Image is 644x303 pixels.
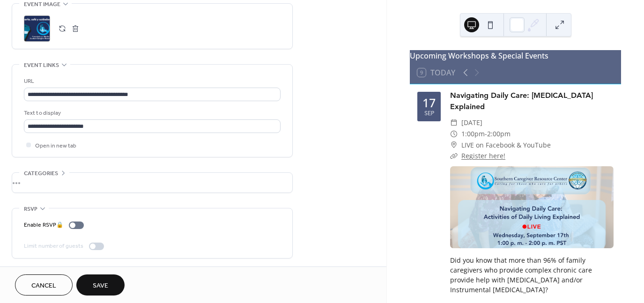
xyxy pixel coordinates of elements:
div: ​ [450,117,458,128]
span: [DATE] [461,117,482,128]
div: Limit number of guests [24,241,83,251]
span: 1:00pm [461,128,485,140]
span: Cancel [31,281,56,291]
div: ; [24,15,50,42]
span: RSVP [24,204,37,214]
div: Sep [424,111,434,117]
span: Open in new tab [35,141,76,151]
span: LIVE on Facebook & YouTube [461,140,551,151]
div: ​ [450,150,458,162]
span: Save [93,281,108,291]
div: 17 [422,97,436,109]
a: Navigating Daily Care: [MEDICAL_DATA] Explained [450,91,593,111]
div: ​ [450,140,458,151]
span: Event links [24,60,59,70]
a: Register here! [461,151,505,160]
div: URL [24,76,279,86]
div: ••• [12,173,292,192]
span: - [485,128,487,140]
span: Categories [24,169,58,178]
button: Save [76,274,125,296]
div: ​ [450,128,458,140]
div: Text to display [24,108,279,118]
div: Upcoming Workshops & Special Events [410,50,621,61]
span: 2:00pm [487,128,511,140]
button: Cancel [15,274,73,296]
